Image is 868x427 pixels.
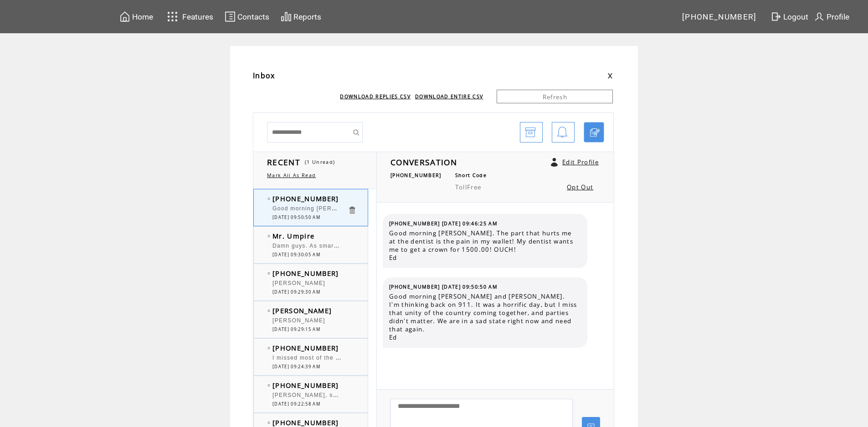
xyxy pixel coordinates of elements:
[272,364,320,370] span: [DATE] 09:24:39 AM
[272,317,325,324] span: [PERSON_NAME]
[272,231,314,240] span: Mr. Umpire
[455,172,487,178] span: Short Code
[225,11,236,22] img: contacts.svg
[497,90,613,103] a: Refresh
[783,12,808,21] span: Logout
[267,172,316,178] a: Mark All As Read
[267,272,270,274] img: bulletEmpty.png
[272,252,320,258] span: [DATE] 09:30:05 AM
[267,310,270,312] img: bulletEmpty.png
[182,12,213,21] span: Features
[389,292,580,341] span: Good morning [PERSON_NAME] and [PERSON_NAME]. I'm thinking back on 911. It was a horrific day, bu...
[267,384,270,386] img: bulletEmpty.png
[272,418,339,427] span: [PHONE_NUMBER]
[827,12,849,21] span: Profile
[272,289,320,295] span: [DATE] 09:29:30 AM
[119,11,130,22] img: home.svg
[812,10,851,24] a: Profile
[272,343,339,352] span: [PHONE_NUMBER]
[814,11,825,22] img: profile.svg
[267,422,270,424] img: bulletEmpty.png
[770,11,781,22] img: exit.svg
[272,390,468,399] span: [PERSON_NAME], sometimes the Land Line is connected to 911.
[390,172,442,178] span: [PHONE_NUMBER]
[272,326,320,332] span: [DATE] 09:29:15 AM
[389,284,498,290] span: [PHONE_NUMBER] [DATE] 09:50:50 AM
[272,381,339,390] span: [PHONE_NUMBER]
[267,157,300,168] span: RECENT
[272,306,332,315] span: [PERSON_NAME]
[557,122,568,143] img: bell.png
[584,122,604,142] a: Click to start a chat with mobile number by SMS
[551,158,558,167] a: Click to edit user profile
[348,206,356,214] a: Click to delete these messgaes
[272,240,499,249] span: Damn guys. As smart as you guys act you have never heard of Google. Lol.
[267,235,270,237] img: bulletEmpty.png
[769,10,812,24] a: Logout
[253,71,275,81] span: Inbox
[272,194,339,203] span: [PHONE_NUMBER]
[525,122,536,143] img: archive.png
[567,183,593,191] a: Opt Out
[340,93,411,100] a: DOWNLOAD REPLIES CSV
[389,229,580,262] span: Good morning [PERSON_NAME]. The part that hurts me at the dentist is the pain in my wallet! My de...
[223,10,271,24] a: Contacts
[682,12,757,21] span: [PHONE_NUMBER]
[279,10,323,24] a: Reports
[237,12,269,21] span: Contacts
[415,93,483,100] a: DOWNLOAD ENTIRE CSV
[389,220,498,227] span: [PHONE_NUMBER] [DATE] 09:46:25 AM
[163,8,215,25] a: Features
[267,347,270,349] img: bulletEmpty.png
[562,158,599,166] a: Edit Profile
[281,11,292,22] img: chart.svg
[132,12,153,21] span: Home
[349,122,363,142] input: Submit
[305,159,335,165] span: (1 Unread)
[272,269,339,278] span: [PHONE_NUMBER]
[267,198,270,200] img: bulletEmpty.png
[118,10,154,24] a: Home
[164,9,180,24] img: features.svg
[272,280,325,286] span: [PERSON_NAME]
[390,157,457,168] span: CONVERSATION
[455,183,482,191] span: TollFree
[272,401,320,407] span: [DATE] 09:22:58 AM
[272,214,320,220] span: [DATE] 09:50:50 AM
[293,12,321,21] span: Reports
